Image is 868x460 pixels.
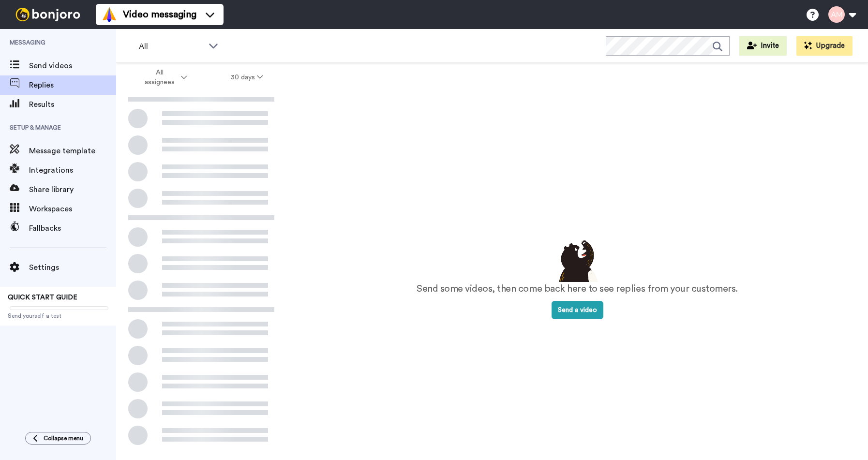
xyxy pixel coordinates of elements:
span: Results [29,99,116,110]
span: Video messaging [123,8,196,21]
button: Upgrade [796,36,853,56]
span: Workspaces [29,203,116,215]
a: Send a video [552,307,603,313]
button: All assignees [118,64,209,91]
span: All assignees [140,68,179,87]
span: Fallbacks [29,223,116,234]
span: Settings [29,262,116,273]
span: Message template [29,145,116,157]
span: Send videos [29,60,116,72]
span: Integrations [29,164,116,176]
span: Collapse menu [44,434,83,442]
button: Send a video [552,301,603,319]
span: Send yourself a test [8,312,108,320]
span: QUICK START GUIDE [8,294,77,301]
button: Collapse menu [25,432,91,445]
span: All [139,41,204,52]
span: Replies [29,79,116,91]
img: vm-color.svg [102,7,117,22]
button: Invite [739,36,787,56]
img: bj-logo-header-white.svg [12,8,84,21]
img: results-emptystates.png [553,237,601,282]
button: 30 days [209,69,285,86]
p: Send some videos, then come back here to see replies from your customers. [417,282,738,296]
span: Share library [29,184,116,195]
